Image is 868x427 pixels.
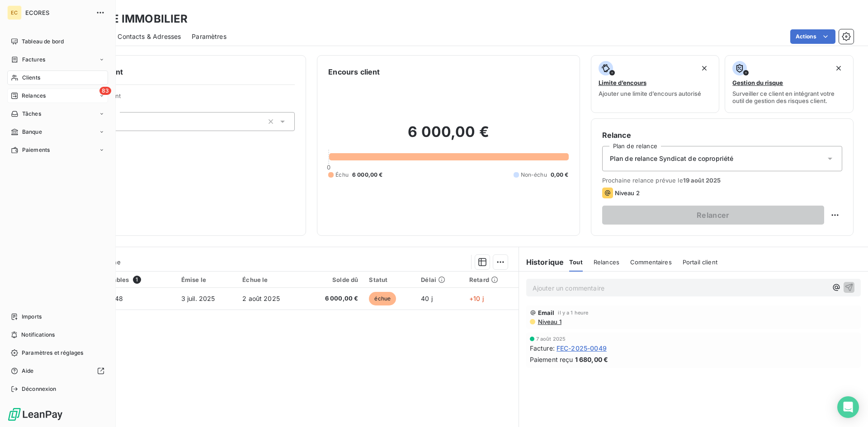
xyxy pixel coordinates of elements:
span: Notifications [21,331,55,339]
span: Paramètres et réglages [22,349,83,357]
div: Statut [369,276,410,283]
span: 83 [99,87,111,95]
span: Aide [22,367,34,375]
span: 7 août 2025 [536,336,566,342]
span: 2 août 2025 [242,295,280,302]
span: Imports [22,313,42,321]
button: Limite d’encoursAjouter une limite d’encours autorisé [591,55,720,113]
span: Échu [335,171,349,179]
div: EC [7,5,22,20]
a: Imports [7,310,108,324]
span: Niveau 1 [537,318,561,325]
div: Délai [421,276,458,283]
h6: Informations client [55,66,295,77]
h6: Encours client [328,66,380,77]
span: Contacts & Adresses [118,32,181,41]
button: Gestion du risqueSurveiller ce client en intégrant votre outil de gestion des risques client. [725,55,854,113]
span: 0,00 € [551,171,569,179]
span: 40 j [421,295,433,302]
span: 6 000,00 € [309,294,359,303]
span: Gestion du risque [732,79,783,86]
span: Email [538,309,555,316]
span: 3 juil. 2025 [181,295,215,302]
a: Aide [7,364,108,378]
span: Ajouter une limite d’encours autorisé [599,90,701,97]
span: Portail client [683,258,717,266]
span: FEC-2025-0049 [557,343,607,353]
span: ECORES [25,9,90,16]
span: Tâches [22,110,41,118]
a: Paiements [7,143,108,157]
span: Facture : [530,343,555,353]
div: Retard [469,276,513,283]
span: Tableau de bord [22,38,64,46]
span: Prochaine relance prévue le [602,177,842,184]
span: Paramètres [192,32,226,41]
a: Paramètres et réglages [7,346,108,360]
span: 6 000,00 € [352,171,383,179]
a: Clients [7,70,108,85]
button: Relancer [602,206,824,225]
a: 83Relances [7,89,108,103]
span: Non-échu [521,171,547,179]
span: Paiements [22,146,50,154]
span: Clients [22,74,40,82]
span: Propriétés Client [73,92,295,105]
h3: ROCHE IMMOBILIER [80,11,188,27]
span: Factures [22,56,45,64]
button: Actions [790,29,835,44]
h6: Relance [602,130,842,141]
a: Banque [7,125,108,139]
img: Logo LeanPay [7,407,63,422]
span: Relances [594,258,619,266]
span: 1 680,00 € [575,355,609,364]
a: Tableau de bord [7,34,108,49]
span: Banque [22,128,42,136]
div: Pièces comptables [73,276,170,284]
h2: 6 000,00 € [328,123,568,150]
span: Tout [569,258,583,266]
span: 0 [327,164,330,171]
span: Déconnexion [22,385,57,393]
a: Tâches [7,107,108,121]
h6: Historique [519,257,564,267]
span: Surveiller ce client en intégrant votre outil de gestion des risques client. [732,90,846,104]
div: Solde dû [309,276,359,283]
span: il y a 1 heure [558,310,588,315]
a: Factures [7,52,108,67]
div: Émise le [181,276,232,283]
span: Relances [22,92,46,100]
span: 19 août 2025 [683,177,721,184]
span: 1 [133,276,141,284]
span: +10 j [469,295,484,302]
span: Limite d’encours [599,79,646,86]
div: Échue le [242,276,297,283]
div: Open Intercom Messenger [837,396,859,418]
span: Plan de relance Syndicat de copropriété [610,154,734,163]
span: Niveau 2 [615,189,640,197]
span: Commentaires [630,258,672,266]
span: échue [369,292,396,305]
span: Paiement reçu [530,355,573,364]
